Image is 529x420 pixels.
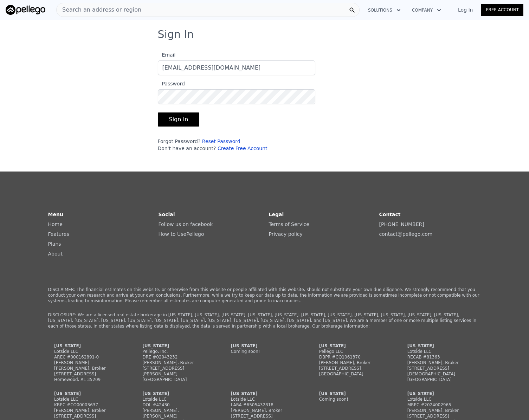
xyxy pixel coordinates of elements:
[231,413,298,419] div: [STREET_ADDRESS]
[319,366,387,371] div: [STREET_ADDRESS]
[48,221,63,227] a: Home
[319,354,387,360] div: DBPR #CQ1061370
[406,4,447,17] button: Company
[142,354,210,360] div: DRE #02043232
[142,343,210,349] div: [US_STATE]
[362,4,406,17] button: Solutions
[54,402,122,408] div: KREC #CO00003637
[142,349,210,354] div: Pellego, Inc.
[407,343,475,349] div: [US_STATE]
[407,354,475,360] div: RECAB #81363
[54,371,122,377] div: [STREET_ADDRESS]
[231,402,298,408] div: LARA #6505432818
[379,212,401,217] strong: Contact
[319,391,387,396] div: [US_STATE]
[481,4,523,16] a: Free Account
[269,231,303,237] a: Privacy policy
[319,396,387,402] div: Coming soon!
[142,360,210,366] div: [PERSON_NAME], Broker
[379,231,433,237] a: contact@pellego.com
[57,6,141,14] span: Search an address or region
[158,52,176,58] span: Email
[379,221,424,227] a: [PHONE_NUMBER]
[158,60,315,75] input: Email
[407,402,475,408] div: MREC #2024002965
[142,377,210,382] div: [GEOGRAPHIC_DATA]
[142,366,210,377] div: [STREET_ADDRESS][PERSON_NAME]
[231,343,298,349] div: [US_STATE]
[158,28,372,41] h3: Sign In
[319,371,387,377] div: [GEOGRAPHIC_DATA]
[142,402,210,408] div: DOL #42430
[407,396,475,402] div: Lotside LLC
[407,391,475,396] div: [US_STATE]
[231,396,298,402] div: Lotside LLC
[319,349,387,354] div: Pellego LLC
[450,6,481,13] a: Log In
[269,212,284,217] strong: Legal
[54,408,122,413] div: [PERSON_NAME], Broker
[54,377,122,382] div: Homewood, AL 35209
[54,391,122,396] div: [US_STATE]
[142,396,210,402] div: Lotside LLC
[54,413,122,419] div: [STREET_ADDRESS]
[231,391,298,396] div: [US_STATE]
[202,138,240,144] a: Reset Password
[159,212,175,217] strong: Social
[159,221,213,227] a: Follow us on facebook
[54,354,122,360] div: AREC #000162891-0
[158,81,185,86] span: Password
[407,360,475,366] div: [PERSON_NAME], Broker
[142,391,210,396] div: [US_STATE]
[319,360,387,366] div: [PERSON_NAME], Broker
[158,138,315,152] div: Forgot Password? Don't have an account?
[319,343,387,349] div: [US_STATE]
[158,112,200,127] button: Sign In
[159,231,204,237] a: How to UsePellego
[142,408,210,419] div: [PERSON_NAME], [PERSON_NAME]
[6,5,45,15] img: Pellego
[407,377,475,382] div: [GEOGRAPHIC_DATA]
[54,360,122,371] div: [PERSON_NAME] [PERSON_NAME], Broker
[54,396,122,402] div: Lotside LLC
[231,408,298,413] div: [PERSON_NAME], Broker
[407,349,475,354] div: Lotside LLC
[269,221,309,227] a: Terms of Service
[54,343,122,349] div: [US_STATE]
[48,287,481,304] p: DISCLAIMER: The financial estimates on this website, or otherwise from this website or people aff...
[231,349,298,354] div: Coming soon!
[48,251,63,257] a: About
[48,241,61,247] a: Plans
[407,408,475,413] div: [PERSON_NAME], Broker
[48,212,63,217] strong: Menu
[407,366,475,377] div: [STREET_ADDRESS][DEMOGRAPHIC_DATA]
[158,89,315,104] input: Password
[54,349,122,354] div: Lotside LLC
[48,312,481,329] p: DISCLOSURE: We are a licensed real estate brokerage in [US_STATE], [US_STATE], [US_STATE], [US_ST...
[48,231,69,237] a: Features
[218,146,267,151] a: Create Free Account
